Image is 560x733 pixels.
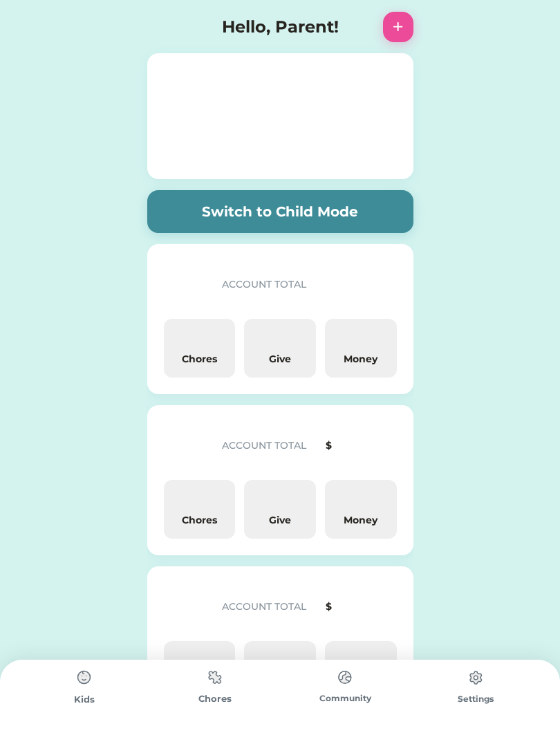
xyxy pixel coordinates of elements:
img: type%3Dchores%2C%20state%3Ddefault.svg [331,664,359,691]
h4: Hello, Parent! [222,15,339,39]
div: Give [250,352,310,366]
div: Chores [169,352,230,366]
img: yH5BAEAAAAALAAAAAABAAEAAAIBRAA7 [353,330,369,346]
div: $ [326,600,397,614]
div: Chores [150,692,281,706]
div: Money [330,352,391,366]
img: yH5BAEAAAAALAAAAAABAAEAAAIBRAA7 [191,491,207,508]
img: type%3Dchores%2C%20state%3Ddefault.svg [71,664,98,692]
div: Money [330,513,391,528]
button: + [383,12,413,42]
img: yH5BAEAAAAALAAAAAABAAEAAAIBRAA7 [191,330,207,346]
div: Give [250,513,310,528]
div: ACCOUNT TOTAL [222,600,321,614]
img: yH5BAEAAAAALAAAAAABAAEAAAIBRAA7 [272,330,288,346]
img: yH5BAEAAAAALAAAAAABAAEAAAIBRAA7 [272,491,288,508]
img: type%3Dchores%2C%20state%3Ddefault.svg [462,664,489,692]
div: ACCOUNT TOTAL [222,277,321,292]
img: yH5BAEAAAAALAAAAAABAAEAAAIBRAA7 [147,12,178,42]
img: yH5BAEAAAAALAAAAAABAAEAAAIBRAA7 [164,422,208,466]
img: yH5BAEAAAAALAAAAAABAAEAAAIBRAA7 [164,261,208,305]
button: Switch to Child Mode [147,190,413,233]
img: yH5BAEAAAAALAAAAAABAAEAAAIBRAA7 [272,652,288,669]
div: Community [280,692,411,705]
div: $ [326,438,397,453]
img: yH5BAEAAAAALAAAAAABAAEAAAIBRAA7 [353,652,369,669]
div: ACCOUNT TOTAL [222,438,321,453]
div: Kids [19,693,150,707]
div: Settings [411,693,541,705]
img: yH5BAEAAAAALAAAAAABAAEAAAIBRAA7 [183,57,377,175]
div: Chores [169,513,230,528]
img: yH5BAEAAAAALAAAAAABAAEAAAIBRAA7 [164,583,208,627]
img: type%3Dchores%2C%20state%3Ddefault.svg [201,664,229,691]
img: yH5BAEAAAAALAAAAAABAAEAAAIBRAA7 [353,491,369,508]
img: yH5BAEAAAAALAAAAAABAAEAAAIBRAA7 [191,652,207,669]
